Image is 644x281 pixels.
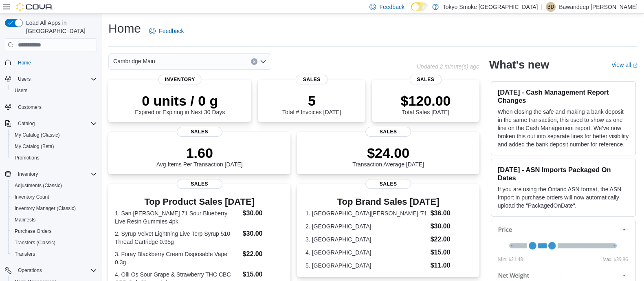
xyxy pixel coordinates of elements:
[11,238,59,248] a: Transfers (Classic)
[547,2,554,12] span: BD
[260,58,266,65] button: Open list of options
[8,237,100,248] button: Transfers (Classic)
[282,93,341,115] div: Total # Invoices [DATE]
[352,145,424,161] p: $24.00
[156,145,243,161] p: 1.60
[113,56,155,66] span: Cambridge Main
[2,56,100,68] button: Home
[431,235,471,244] dd: $22.00
[15,169,97,179] span: Inventory
[11,249,97,259] span: Transfers
[135,93,225,115] div: Expired or Expiring in Next 30 Days
[11,142,97,151] span: My Catalog (Beta)
[8,152,100,164] button: Promotions
[15,87,27,94] span: Users
[498,185,629,210] p: If you are using the Ontario ASN format, the ASN Import in purchase orders will now automatically...
[11,226,55,236] a: Purchase Orders
[11,215,39,225] a: Manifests
[115,197,284,207] h3: Top Product Sales [DATE]
[11,249,38,259] a: Transfers
[498,88,629,104] h3: [DATE] - Cash Management Report Changes
[18,171,38,177] span: Inventory
[18,267,42,274] span: Operations
[18,120,35,127] span: Catalog
[8,191,100,203] button: Inventory Count
[365,179,411,189] span: Sales
[8,85,100,96] button: Users
[177,127,222,137] span: Sales
[11,204,79,213] a: Inventory Manager (Classic)
[306,261,427,270] dt: 5. [GEOGRAPHIC_DATA]
[8,203,100,214] button: Inventory Manager (Classic)
[159,27,184,35] span: Feedback
[498,108,629,148] p: When closing the safe and making a bank deposit in the same transaction, this used to show as one...
[15,155,40,161] span: Promotions
[15,217,35,223] span: Manifests
[11,86,97,95] span: Users
[11,153,43,163] a: Promotions
[443,2,538,12] p: Tokyo Smoke [GEOGRAPHIC_DATA]
[11,142,57,151] a: My Catalog (Beta)
[431,221,471,231] dd: $30.00
[18,104,42,111] span: Customers
[11,215,97,225] span: Manifests
[2,101,100,113] button: Customers
[15,57,97,67] span: Home
[11,192,53,202] a: Inventory Count
[306,209,427,217] dt: 1. [GEOGRAPHIC_DATA][PERSON_NAME] '71
[15,205,76,212] span: Inventory Manager (Classic)
[11,86,31,95] a: Users
[243,270,284,279] dd: $15.00
[8,214,100,226] button: Manifests
[365,127,411,137] span: Sales
[11,153,97,163] span: Promotions
[2,118,100,129] button: Catalog
[431,261,471,270] dd: $11.00
[115,230,240,246] dt: 2. Syrup Velvet Lightning Live Terp Syrup 510 Thread Cartridge 0.95g
[23,19,97,35] span: Load All Apps in [GEOGRAPHIC_DATA]
[306,222,427,230] dt: 2. [GEOGRAPHIC_DATA]
[15,239,55,246] span: Transfers (Classic)
[400,93,451,109] p: $120.00
[559,2,637,12] p: Bawandeep [PERSON_NAME]
[108,20,141,37] h1: Home
[417,63,479,70] p: Updated 2 minute(s) ago
[306,197,471,207] h3: Top Brand Sales [DATE]
[15,266,45,275] button: Operations
[243,229,284,239] dd: $30.00
[282,93,341,109] p: 5
[2,73,100,85] button: Users
[15,102,97,112] span: Customers
[546,2,556,12] div: Bawandeep Dhesi
[306,235,427,243] dt: 3. [GEOGRAPHIC_DATA]
[296,75,328,84] span: Sales
[15,251,35,257] span: Transfers
[11,130,97,140] span: My Catalog (Classic)
[18,60,31,66] span: Home
[400,93,451,115] div: Total Sales [DATE]
[15,102,45,112] a: Customers
[633,63,637,68] svg: External link
[379,3,404,11] span: Feedback
[243,208,284,218] dd: $30.00
[431,208,471,218] dd: $36.00
[11,226,97,236] span: Purchase Orders
[11,181,65,190] a: Adjustments (Classic)
[16,3,53,11] img: Cova
[156,145,243,168] div: Avg Items Per Transaction [DATE]
[2,265,100,276] button: Operations
[11,130,63,140] a: My Catalog (Classic)
[15,266,97,275] span: Operations
[11,238,97,248] span: Transfers (Classic)
[15,58,34,68] a: Home
[8,226,100,237] button: Purchase Orders
[251,58,257,65] button: Clear input
[541,2,543,12] p: |
[8,141,100,152] button: My Catalog (Beta)
[498,166,629,182] h3: [DATE] - ASN Imports Packaged On Dates
[18,76,31,82] span: Users
[411,2,428,11] input: Dark Mode
[11,192,97,202] span: Inventory Count
[146,23,187,39] a: Feedback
